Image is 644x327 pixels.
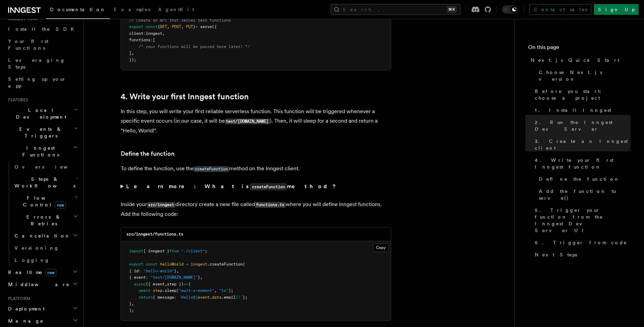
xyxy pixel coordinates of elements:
[193,24,195,29] span: }
[502,5,518,14] button: Toggle dark mode
[146,24,158,29] span: const
[532,116,630,135] a: 2. Run the Inngest Dev Server
[536,66,630,85] a: Choose Next.js version
[535,239,627,246] span: 6. Trigger from code
[139,288,150,293] span: await
[129,31,143,36] span: client
[12,176,75,189] span: Steps & Workflows
[5,305,45,312] span: Deployment
[195,24,198,29] span: =
[158,7,194,12] span: AgentKit
[158,24,160,29] span: {
[255,202,286,208] code: functions.ts
[132,301,134,306] span: ,
[5,318,44,324] span: Manage
[45,269,56,276] span: new
[184,282,188,286] span: =>
[214,288,217,293] span: ,
[50,7,106,12] span: Documentation
[121,107,391,135] p: In this step, you will write your first reliable serverless function. This function will be trigg...
[5,54,79,73] a: Leveraging Steps
[114,7,150,12] span: Examples
[539,69,630,82] span: Choose Next.js version
[153,288,162,293] span: step
[172,24,181,29] span: POST
[5,145,73,158] span: Inngest Functions
[15,257,50,263] span: Logging
[150,275,198,280] span: "test/[DOMAIN_NAME]"
[193,295,198,300] span: ${
[134,282,146,286] span: async
[5,281,70,288] span: Middleware
[160,24,167,29] span: GET
[5,107,74,120] span: Local Development
[132,51,134,55] span: ,
[528,43,630,54] h4: On this page
[5,126,74,139] span: Events & Triggers
[186,24,193,29] span: PUT
[121,182,391,192] summary: Learn more: What iscreateFunctionmethod?
[12,173,79,192] button: Steps & Workflows
[169,249,179,253] span: from
[5,104,79,123] button: Local Development
[532,249,630,261] a: Next Steps
[219,288,229,293] span: "1s"
[139,44,250,49] span: /* your functions will be passed here later! */
[535,119,630,132] span: 2. Run the Inngest Dev Server
[129,51,132,55] span: ]
[15,164,84,170] span: Overview
[121,200,391,219] p: Inside your directory create a new file called where you will define Inngest functions. Add the f...
[46,2,110,19] a: Documentation
[236,295,238,300] span: }
[8,39,48,51] span: Your first Functions
[176,288,179,293] span: (
[8,26,78,32] span: Install the SDK
[539,188,630,201] span: Add the function to serve()
[146,31,162,36] span: inngest
[221,295,236,300] span: .email
[188,282,191,286] span: {
[165,282,167,286] span: ,
[194,166,229,172] code: createFunction
[243,262,245,267] span: (
[532,236,630,249] a: 6. Trigger from code
[181,24,184,29] span: ,
[535,251,577,258] span: Next Steps
[5,315,79,327] button: Manage
[212,24,217,29] span: ({
[154,2,198,18] a: AgentKit
[129,275,146,280] span: { event
[191,262,207,267] span: inngest
[531,57,619,64] span: Next.js Quick Start
[12,232,70,239] span: Cancellation
[143,31,146,36] span: :
[139,269,141,273] span: :
[153,37,155,42] span: [
[225,119,270,124] code: test/[DOMAIN_NAME]
[146,275,148,280] span: :
[162,31,165,36] span: ,
[160,262,184,267] span: helloWorld
[532,85,630,104] a: Before you start: choose a project
[146,262,158,267] span: const
[5,123,79,142] button: Events & Triggers
[8,76,66,89] span: Setting up your app
[532,104,630,116] a: 1. Install Inngest
[536,173,630,185] a: Define the function
[5,278,79,291] button: Middleware
[129,308,134,313] span: );
[186,262,188,267] span: =
[139,295,153,300] span: return
[198,275,200,280] span: }
[162,288,176,293] span: .sleep
[129,57,136,62] span: });
[539,176,620,182] span: Define the function
[5,296,30,301] span: Platform
[126,232,183,236] code: src/inngest/functions.ts
[153,295,174,300] span: { message
[331,4,460,15] button: Search...⌘K
[5,35,79,54] a: Your first Functions
[5,142,79,161] button: Inngest Functions
[238,295,243,300] span: !`
[55,201,66,209] span: new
